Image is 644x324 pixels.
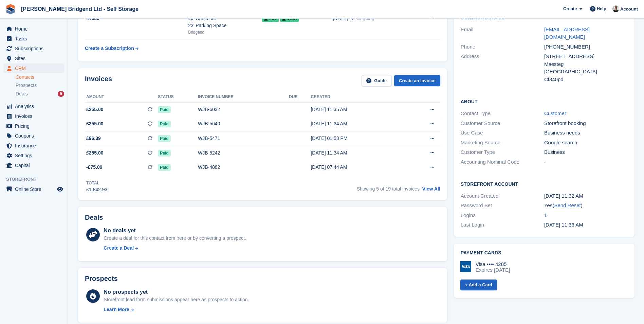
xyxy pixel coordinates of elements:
a: Prospects [16,82,64,89]
div: [DATE] 01:53 PM [311,135,404,142]
div: [STREET_ADDRESS] [544,53,628,60]
span: Tasks [15,34,56,43]
a: menu [3,141,64,150]
div: Storefront booking [544,120,628,127]
div: Create a Subscription [85,45,134,52]
span: Insurance [15,141,56,150]
div: £1,842.93 [86,186,107,193]
div: [DATE] 11:34 AM [311,149,404,157]
a: menu [3,102,64,111]
div: Create a deal for this contact from here or by converting a prospect. [104,235,246,242]
div: Business needs [544,129,628,137]
div: Logins [461,212,544,219]
th: Invoice number [198,92,289,103]
div: 44680 [85,15,188,22]
div: 40' Container 23' Parking Space [188,15,262,29]
h2: About [461,98,628,105]
a: Preview store [56,185,64,193]
div: Marketing Source [461,139,544,147]
div: No deals yet [104,227,246,235]
div: Customer Source [461,120,544,127]
span: Paid [158,135,170,142]
div: [DATE] 11:35 AM [311,106,404,113]
span: Pricing [15,121,56,131]
th: Amount [85,92,158,103]
span: Paid [158,150,170,157]
span: Paid [158,106,170,113]
div: Bridgend [188,29,262,35]
span: [DATE] [333,15,348,22]
div: Phone [461,43,544,51]
span: Invoices [15,111,56,121]
a: menu [3,184,64,194]
span: P59 [262,15,278,22]
div: [PHONE_NUMBER] [544,43,628,51]
div: [GEOGRAPHIC_DATA] [544,68,628,76]
div: Total [86,180,107,186]
div: [DATE] 11:34 AM [311,120,404,127]
div: Cf340pd [544,76,628,84]
div: WJB-5242 [198,149,289,157]
div: Visa •••• 4285 [476,261,510,267]
div: Password Set [461,202,544,210]
div: Last Login [461,221,544,229]
span: -£75.09 [86,164,102,171]
span: £255.00 [86,120,104,127]
a: Send Reset [554,202,581,208]
div: 5 [58,91,64,97]
img: stora-icon-8386f47178a22dfd0bd8f6a31ec36ba5ce8667c1dd55bd0f319d3a0aa187defe.svg [5,4,16,14]
div: Email [461,26,544,41]
h2: Payment cards [461,250,628,256]
a: menu [3,131,64,141]
img: Visa Logo [460,261,471,272]
a: Deals 5 [16,90,64,97]
span: Settings [15,151,56,160]
div: Customer Type [461,148,544,156]
a: + Add a Card [460,280,497,291]
span: Capital [15,161,56,170]
div: Business [544,148,628,156]
div: Contact Type [461,110,544,118]
a: menu [3,161,64,170]
div: Storefront lead form submissions appear here as prospects to action. [104,296,249,303]
div: Yes [544,202,628,210]
div: Expires [DATE] [476,267,510,273]
a: Create a Deal [104,245,246,252]
a: menu [3,121,64,131]
div: 1 [544,212,628,219]
span: Storefront [6,176,68,183]
div: Create a Deal [104,245,134,252]
span: Deals [16,91,28,97]
span: Paid [158,121,170,127]
a: Contacts [16,74,64,80]
span: Sites [15,54,56,63]
span: Ongoing [356,16,374,21]
h2: Storefront Account [461,180,628,187]
span: CRM [15,64,56,73]
a: Create a Subscription [85,42,139,55]
div: No prospects yet [104,288,249,296]
img: Rhys Jones [612,5,619,12]
a: menu [3,111,64,121]
span: Coupons [15,131,56,141]
h2: Prospects [85,275,118,283]
div: Google search [544,139,628,147]
div: Use Case [461,129,544,137]
a: menu [3,34,64,43]
div: Account Created [461,192,544,200]
span: Subscriptions [15,44,56,53]
div: WJB-6032 [198,106,289,113]
a: View All [422,186,440,192]
a: Customer [544,110,566,116]
div: [DATE] 11:32 AM [544,192,628,200]
a: menu [3,64,64,73]
span: Account [620,6,638,13]
span: Showing 5 of 19 total invoices [357,186,420,192]
span: Help [597,5,606,12]
time: 2024-06-26 10:36:19 UTC [544,222,583,228]
th: Status [158,92,198,103]
a: menu [3,54,64,63]
div: - [544,158,628,166]
span: Analytics [15,102,56,111]
th: Created [311,92,404,103]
